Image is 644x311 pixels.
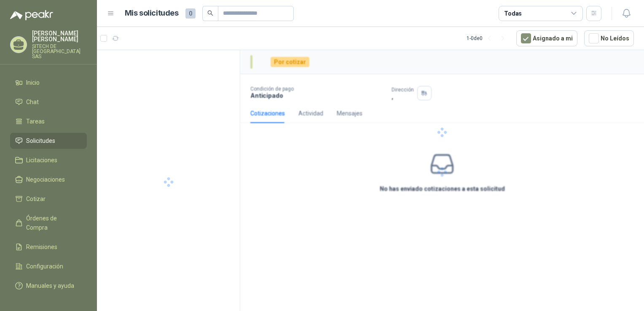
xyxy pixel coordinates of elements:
h1: Mis solicitudes [125,7,179,19]
a: Remisiones [10,239,87,255]
span: Manuales y ayuda [26,281,74,290]
img: Logo peakr [10,10,53,20]
div: 1 - 0 de 0 [467,32,510,45]
p: [PERSON_NAME] [PERSON_NAME] [32,30,87,42]
span: Chat [26,97,39,107]
a: Licitaciones [10,152,87,168]
a: Tareas [10,113,87,129]
span: Negociaciones [26,175,65,184]
span: 0 [185,8,196,19]
a: Solicitudes [10,133,87,149]
a: Negociaciones [10,172,87,188]
a: Configuración [10,258,87,274]
span: Inicio [26,78,40,87]
a: Chat [10,94,87,110]
a: Cotizar [10,191,87,207]
a: Manuales y ayuda [10,278,87,294]
span: Tareas [26,117,45,126]
span: Licitaciones [26,155,57,165]
span: Remisiones [26,242,57,252]
span: Solicitudes [26,136,55,145]
span: search [207,10,213,16]
span: Cotizar [26,194,46,204]
p: SITECH DE [GEOGRAPHIC_DATA] SAS [32,44,87,59]
div: Todas [504,9,522,18]
a: Inicio [10,75,87,91]
button: Asignado a mi [516,30,577,46]
a: Órdenes de Compra [10,210,87,236]
span: Configuración [26,262,63,271]
span: Órdenes de Compra [26,214,79,232]
button: No Leídos [584,30,634,46]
